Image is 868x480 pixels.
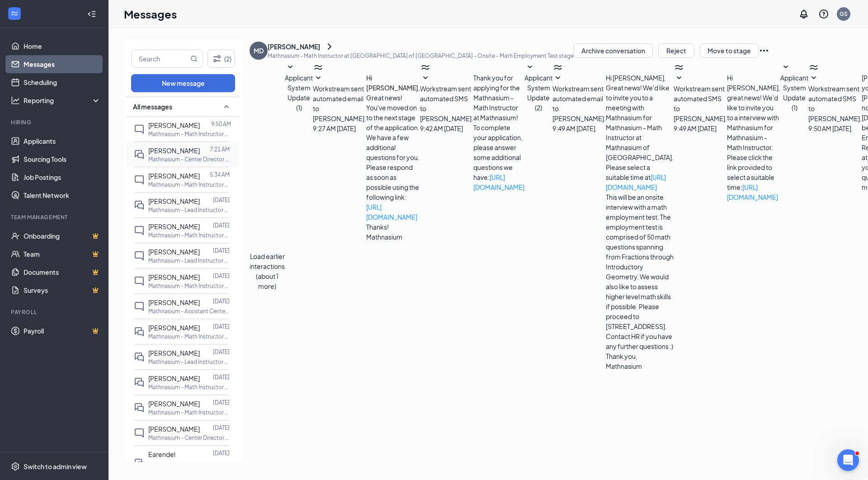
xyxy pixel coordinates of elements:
a: Scheduling [24,73,101,91]
svg: DoubleChat [134,326,145,337]
svg: DoubleChat [134,352,145,362]
div: [PERSON_NAME] [268,42,320,51]
p: Mathnasium - Center Director at Mathnasium of [GEOGRAPHIC_DATA] [148,434,230,442]
span: All messages [133,102,172,111]
button: New message [131,74,235,92]
p: [DATE] [213,424,230,432]
p: We have a few additional questions for you. Please respond as soon as possible using the followin... [366,132,420,202]
a: Home [24,37,101,55]
svg: SmallChevronDown [313,73,324,84]
p: Mathnasium [606,361,674,371]
p: Mathnasium - Center Director at Mathnasium of [GEOGRAPHIC_DATA] [148,155,230,163]
p: Great news! You've moved on to the next stage of the application. [366,93,420,132]
span: [PERSON_NAME] [148,197,200,205]
a: Sourcing Tools [24,150,101,168]
svg: DoubleChat [134,149,145,160]
svg: Settings [11,462,20,471]
p: 9:50 AM [211,120,231,128]
p: 7:21 AM [210,146,230,153]
p: Mathnasium - Lead Instructor at Mathnasium of [GEOGRAPHIC_DATA] [148,358,230,366]
span: [PERSON_NAME] [148,172,200,180]
button: SmallChevronDownApplicant System Update (2) [524,62,552,113]
p: Mathnasium - Assistant Center Director at [GEOGRAPHIC_DATA] [148,307,230,315]
span: [DATE] 9:27 AM [313,123,356,133]
svg: WorkstreamLogo [420,62,431,73]
svg: ChatInactive [134,174,145,185]
p: [DATE] [213,449,230,457]
svg: WorkstreamLogo [674,62,684,73]
p: Mathnasium - Math Instructor at Mathnasium of [GEOGRAPHIC_DATA] [148,383,230,391]
svg: Analysis [11,96,20,105]
svg: ChatInactive [134,225,145,236]
svg: Filter [212,53,222,64]
span: Workstream sent automated SMS to [PERSON_NAME]. [674,85,727,122]
a: OnboardingCrown [24,227,101,245]
a: [URL][DOMAIN_NAME] [727,183,778,201]
div: Switch to admin view [24,462,87,471]
div: GS [840,10,848,18]
p: Hi [PERSON_NAME], [606,73,674,83]
svg: ChatInactive [134,250,145,261]
p: Mathnasium - Lead Instructor at Mathnasium of [GEOGRAPHIC_DATA] [148,206,230,214]
p: [DATE] [213,399,230,406]
p: Mathnasium - Math Instructor at [GEOGRAPHIC_DATA] of [GEOGRAPHIC_DATA] [148,130,230,138]
svg: MagnifyingGlass [190,55,198,62]
button: Reject [658,43,694,58]
a: [URL][DOMAIN_NAME] [473,173,524,191]
svg: SmallChevronDown [808,73,819,84]
span: Hi [PERSON_NAME], great news! We'd like to invite you to a interview with Mathnasium for Mathnasi... [727,74,780,201]
span: [DATE] 9:42 AM [420,123,463,133]
span: Workstream sent automated email to [PERSON_NAME]. [313,85,366,122]
p: 5:34 AM [210,171,230,179]
p: [DATE] [213,323,230,330]
p: Mathnasium - Math Instructor at Mathnasium of [GEOGRAPHIC_DATA] [148,333,230,340]
div: Team Management [11,213,99,221]
span: Thank you for applying for the Mathnasium - Math Instructor at Mathnasium! To complete your appli... [473,74,524,191]
span: [PERSON_NAME] [148,248,200,256]
div: Hiring [11,118,99,126]
span: [DATE] 9:50 AM [808,123,851,133]
span: [PERSON_NAME] [148,374,200,382]
span: Workstream sent automated SMS to [PERSON_NAME]. [808,85,862,122]
span: [PERSON_NAME] [148,121,200,129]
span: [PERSON_NAME] [148,349,200,357]
p: Mathnasium - Math Instructor at Mathnasium of [GEOGRAPHIC_DATA] [148,409,230,416]
span: [PERSON_NAME] [148,324,200,332]
span: Workstream sent automated email to [PERSON_NAME]. [552,85,606,122]
svg: SmallChevronDown [674,73,684,84]
p: [DATE] [213,196,230,204]
button: SmallChevronDownApplicant System Update (1) [285,62,313,113]
button: ChevronRight [324,41,335,52]
a: Messages [24,55,101,73]
p: [DATE] [213,373,230,381]
span: Applicant System Update (2) [524,74,552,112]
a: PayrollCrown [24,322,101,340]
p: Mathnasium - Math Instructor at [GEOGRAPHIC_DATA] of [GEOGRAPHIC_DATA] [148,181,230,188]
svg: Collapse [87,9,96,19]
svg: Notifications [798,9,809,19]
p: [DATE] [213,297,230,305]
svg: WorkstreamLogo [552,62,563,73]
svg: ChatInactive [134,124,145,135]
p: Mathnasium - Lead Instructor at [GEOGRAPHIC_DATA] of [GEOGRAPHIC_DATA] [148,257,230,264]
span: Applicant System Update (1) [780,74,808,112]
iframe: Intercom live chat [837,449,859,471]
svg: SmallChevronDown [285,62,296,73]
button: SmallChevronDownApplicant System Update (1) [780,62,808,113]
p: Mathnasium - Math Instructor at [GEOGRAPHIC_DATA] of [GEOGRAPHIC_DATA] - Onsite - Math Employment... [268,52,574,60]
span: [PERSON_NAME] [148,222,200,231]
p: [DATE] [213,348,230,356]
h1: Messages [124,6,177,22]
p: This will be an onsite interview with a math employment test. The employment test is comprised of... [606,192,674,351]
svg: SmallChevronDown [552,73,563,84]
div: MD [254,46,264,55]
a: Applicants [24,132,101,150]
span: [DATE] 9:49 AM [552,123,595,133]
svg: QuestionInfo [818,9,829,19]
button: Filter (2) [208,50,235,68]
a: Talent Network [24,186,101,204]
a: SurveysCrown [24,281,101,299]
span: [PERSON_NAME] [148,146,200,155]
svg: ChatInactive [134,428,145,438]
p: Thank you, [606,351,674,361]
